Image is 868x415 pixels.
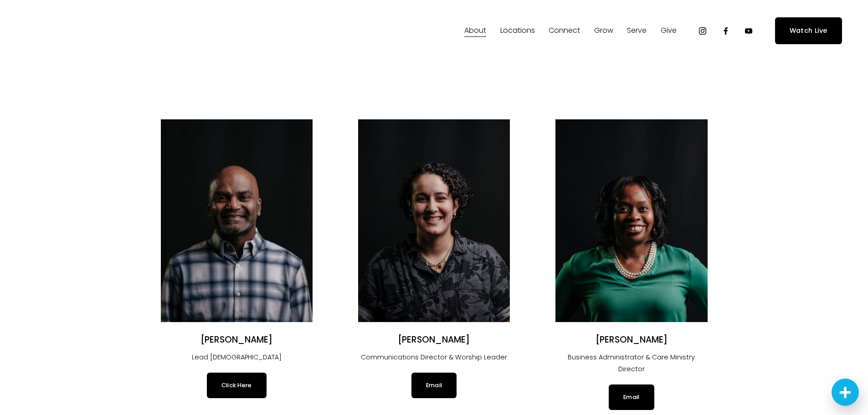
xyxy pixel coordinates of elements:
[661,24,677,38] a: folder dropdown
[609,384,654,410] a: Email
[464,24,486,38] a: folder dropdown
[358,119,510,322] img: Angélica Smith
[594,24,613,37] span: Grow
[594,24,613,38] a: folder dropdown
[358,352,510,364] p: Communications Director & Worship Leader
[464,24,486,37] span: About
[555,334,707,346] h2: [PERSON_NAME]
[775,17,842,44] a: Watch Live
[721,26,730,36] a: Facebook
[411,373,457,398] a: Email
[161,352,313,364] p: Lead [DEMOGRAPHIC_DATA]
[549,24,580,37] span: Connect
[627,24,647,38] a: folder dropdown
[26,22,153,40] img: Fellowship Memphis
[627,24,647,37] span: Serve
[500,24,535,37] span: Locations
[744,26,753,36] a: YouTube
[358,334,510,346] h2: [PERSON_NAME]
[549,24,580,38] a: folder dropdown
[661,24,677,37] span: Give
[500,24,535,38] a: folder dropdown
[207,373,267,398] a: Click Here
[161,334,313,346] h2: [PERSON_NAME]
[555,352,707,375] p: Business Administrator & Care Ministry Director
[698,26,707,36] a: Instagram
